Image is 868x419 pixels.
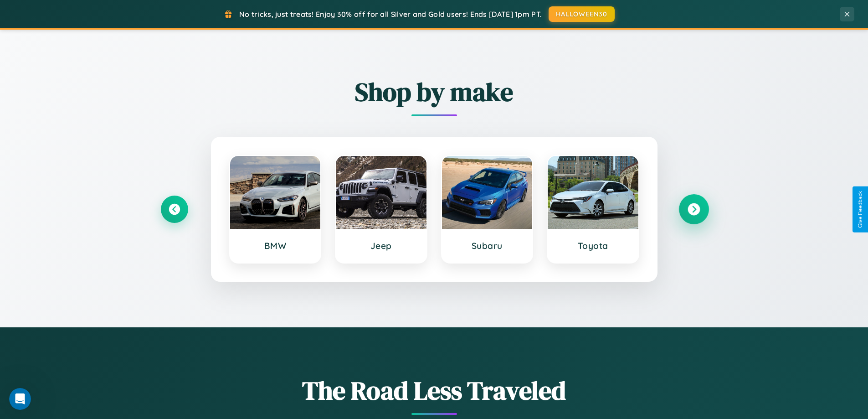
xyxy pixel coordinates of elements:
span: No tricks, just treats! Enjoy 30% off for all Silver and Gold users! Ends [DATE] 1pm PT. [239,10,542,19]
h1: The Road Less Traveled [161,373,708,408]
iframe: Intercom live chat [9,388,31,410]
h2: Shop by make [161,74,708,109]
h3: Subaru [451,240,524,251]
h3: Jeep [345,240,417,251]
h3: Toyota [557,240,629,251]
h3: BMW [239,240,312,251]
button: HALLOWEEN30 [549,6,615,22]
div: Give Feedback [857,191,863,228]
